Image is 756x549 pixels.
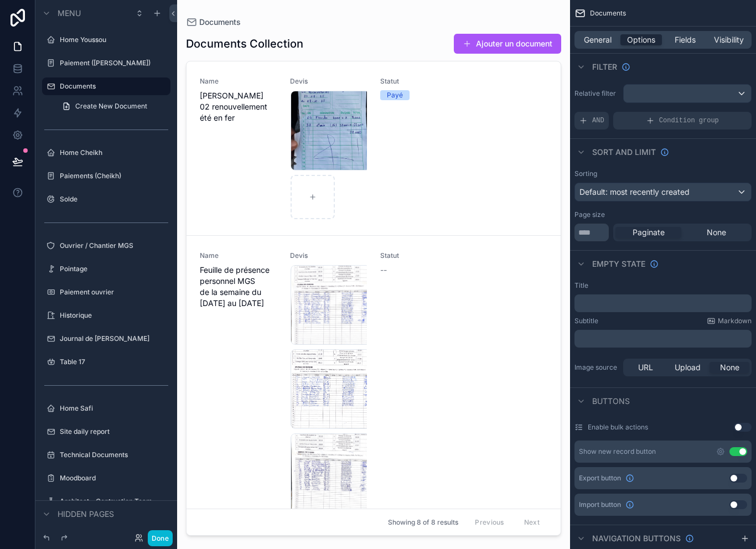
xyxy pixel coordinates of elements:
label: Documents [60,82,164,91]
a: Create New Document [55,97,170,115]
span: Create New Document [75,102,147,111]
span: Import button [579,500,621,509]
span: URL [638,362,653,373]
label: Solde [60,195,168,204]
span: Options [627,34,655,45]
span: Paginate [633,227,665,238]
span: AND [592,116,604,125]
span: Default: most recently created [579,187,690,196]
label: Home Safi [60,404,168,413]
label: Site daily report [60,427,168,436]
span: None [720,362,739,373]
label: Architect - Contruction Team [60,497,168,506]
span: None [707,227,726,238]
div: Show new record button [579,447,656,456]
span: Hidden pages [58,509,114,520]
span: Upload [675,362,701,373]
div: scrollable content [574,330,752,348]
label: Home Cheikh [60,148,168,157]
button: Default: most recently created [574,183,752,201]
label: Journal de [PERSON_NAME] [60,334,168,343]
label: Image source [574,363,619,372]
span: Markdown [718,317,752,325]
span: Sort And Limit [592,147,656,158]
span: General [584,34,612,45]
label: Subtitle [574,317,598,325]
span: Visibility [714,34,744,45]
a: Markdown [707,317,752,325]
div: scrollable content [574,294,752,312]
label: Paiement ([PERSON_NAME]) [60,59,168,68]
label: Technical Documents [60,450,168,459]
label: Relative filter [574,89,619,98]
span: Documents [590,9,626,18]
span: Condition group [659,116,719,125]
label: Moodboard [60,474,168,483]
label: Paiements (Cheikh) [60,172,168,180]
label: Ouvrier / Chantier MGS [60,241,168,250]
label: Enable bulk actions [588,423,648,432]
button: Done [148,530,173,546]
span: Empty state [592,258,645,270]
span: Export button [579,474,621,483]
label: Paiement ouvrier [60,288,168,297]
span: Fields [675,34,696,45]
label: Historique [60,311,168,320]
label: Title [574,281,588,290]
label: Home Youssou [60,35,168,44]
label: Pointage [60,265,168,273]
span: Menu [58,8,81,19]
span: Buttons [592,396,630,407]
label: Sorting [574,169,597,178]
label: Table 17 [60,358,168,366]
span: Showing 8 of 8 results [388,518,458,527]
label: Page size [574,210,605,219]
span: Filter [592,61,617,72]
